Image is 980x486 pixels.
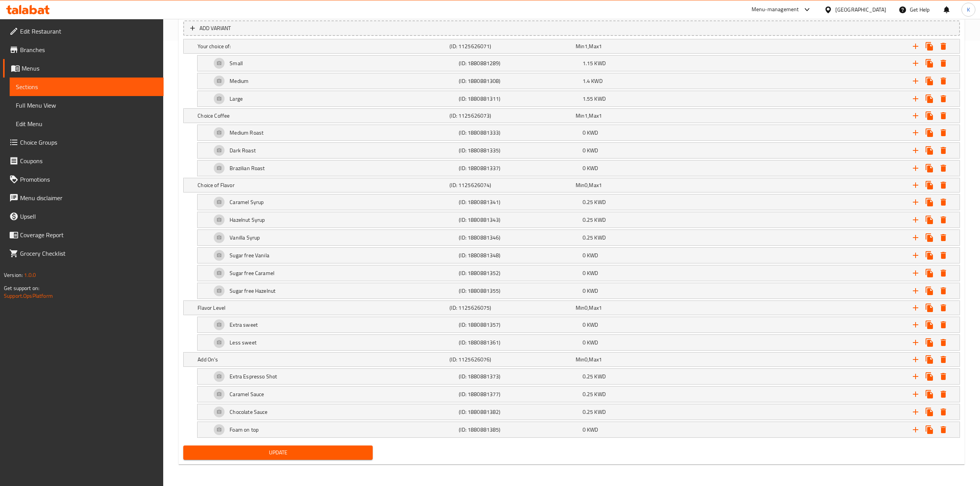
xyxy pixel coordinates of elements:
button: Clone new choice [923,318,936,332]
span: Max [589,111,598,121]
button: Clone new choice [923,56,936,70]
h5: (ID: 1125626073) [449,112,572,120]
span: 1 [585,41,588,51]
h5: Flavor Level [198,304,446,312]
button: Delete Flavor Level [936,301,950,315]
span: Coupons [20,156,157,165]
span: KWD [594,389,605,399]
div: Expand [198,369,960,384]
h5: (ID: 1880881337) [459,164,579,172]
span: KWD [594,215,605,225]
span: 1 [599,180,602,190]
button: Clone new choice [923,231,936,245]
a: Coverage Report [3,226,164,244]
span: 1 [599,111,602,121]
button: Delete Caramel Syrup [936,195,950,209]
h5: (ID: 1880881352) [459,269,579,277]
div: Expand [184,178,960,192]
div: Expand [198,248,960,263]
span: KWD [587,425,598,435]
h5: Brazilian Roast [230,164,265,172]
button: Add new choice group [909,353,923,366]
h5: Foam on top [230,426,259,434]
h5: (ID: 1880881361) [459,339,579,346]
div: Expand [198,386,960,402]
button: Clone new choice [923,423,936,437]
span: 0 [583,320,586,330]
button: Add new choice [909,387,923,401]
a: Edit Restaurant [3,22,164,40]
span: 1.55 [583,94,593,104]
div: , [576,304,698,312]
div: Expand [198,212,960,228]
span: KWD [587,320,598,330]
span: KWD [587,163,598,173]
div: Expand [198,265,960,281]
span: Sections [16,82,157,91]
button: Clone choice group [923,109,936,123]
button: Delete Sugar free Vanila [936,248,950,262]
button: Delete Extra sweet [936,318,950,332]
h5: (ID: 1125626076) [449,356,572,363]
span: Max [589,180,598,190]
h5: Choice Coffee [198,112,446,120]
button: Clone choice group [923,353,936,366]
h5: Caramel Sauce [230,390,264,398]
div: Expand [198,335,960,350]
h5: (ID: 1880881311) [459,95,579,103]
div: Expand [198,317,960,332]
button: Clone new choice [923,213,936,227]
h5: Less sweet [230,339,257,346]
h5: (ID: 1125626071) [449,42,572,50]
a: Edit Menu [10,115,164,133]
button: Add new choice [909,266,923,280]
span: 0 [585,354,588,364]
span: Min [576,111,585,121]
button: Clone new choice [923,336,936,349]
div: [GEOGRAPHIC_DATA] [835,5,886,14]
button: Update [183,445,373,460]
button: Add variant [183,20,960,36]
button: Add new choice [909,405,923,419]
a: Full Menu View [10,96,164,115]
h5: (ID: 1880881335) [459,147,579,154]
a: Menu disclaimer [3,189,164,207]
span: Edit Restaurant [20,27,157,36]
h5: (ID: 1125626075) [449,304,572,312]
span: 0 [583,250,586,260]
button: Delete Sugar free Caramel [936,266,950,280]
button: Delete Small [936,56,950,70]
div: , [576,112,698,120]
span: 0 [583,425,586,435]
h5: Medium Roast [230,129,264,137]
span: Min [576,354,585,364]
span: 0.25 [583,233,593,243]
button: Add new choice [909,284,923,298]
span: KWD [594,371,605,381]
span: Menus [22,64,157,73]
button: Clone new choice [923,387,936,401]
a: Choice Groups [3,133,164,152]
button: Delete Large [936,92,950,106]
div: Expand [198,404,960,420]
h5: (ID: 1880881308) [459,77,579,85]
button: Clone new choice [923,161,936,175]
button: Clone new choice [923,92,936,106]
span: 1 [599,41,602,51]
button: Delete Foam on top [936,423,950,437]
h5: Dark Roast [230,147,256,154]
a: Coupons [3,152,164,170]
h5: (ID: 1880881343) [459,216,579,224]
div: Expand [198,283,960,299]
button: Clone new choice [923,126,936,140]
span: KWD [594,94,605,104]
span: Edit Menu [16,119,157,128]
div: Expand [198,125,960,140]
button: Add new choice [909,231,923,245]
span: Min [576,180,585,190]
a: Branches [3,40,164,59]
button: Delete Brazilian Roast [936,161,950,175]
button: Add new choice [909,161,923,175]
button: Clone new choice [923,405,936,419]
div: Expand [198,73,960,89]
